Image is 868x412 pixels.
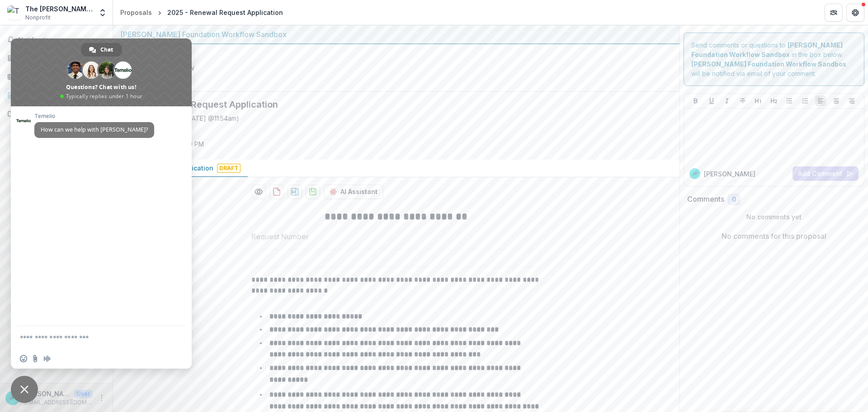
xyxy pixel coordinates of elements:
a: Documents [4,106,109,121]
button: Align Right [846,95,857,106]
a: Proposals [117,6,156,19]
a: Dashboard [4,51,109,66]
p: No comments yet [687,212,861,222]
button: Heading 1 [753,95,764,106]
span: Send a file [32,355,39,362]
a: Tasks [4,69,109,84]
div: Proposals [120,8,152,17]
nav: breadcrumb [117,6,287,19]
span: Notifications [18,36,105,44]
span: Insert an emoji [20,355,27,362]
button: Align Center [831,95,842,106]
p: No comments for this proposal [722,231,826,242]
div: 2025 - Renewal Request Application [167,8,283,17]
button: Bullet List [784,95,795,106]
h2: 2025 - Renewal Request Application [120,99,658,110]
button: Partners [825,4,843,22]
div: [PERSON_NAME] Foundation Workflow Sandbox [120,29,672,40]
span: Draft [217,164,241,173]
button: Underline [706,95,717,106]
button: Add Comment [793,166,859,181]
span: How can we help with [PERSON_NAME]? [41,126,148,133]
a: Chat [81,43,122,57]
p: [PERSON_NAME] [704,169,755,179]
img: The Chisholm Legacy Project Inc [7,5,22,20]
button: Heading 2 [769,95,779,106]
button: More [96,393,107,403]
a: Proposals [4,88,109,103]
button: Bold [690,95,701,106]
span: Temelio [34,113,154,119]
button: Notifications [4,33,109,47]
span: 0 [732,196,736,204]
div: Jacqui Patterson [9,395,16,401]
h2: Comments [687,195,724,204]
button: Align Left [815,95,826,106]
span: Nonprofit [25,14,51,22]
button: Get Help [846,4,864,22]
p: [EMAIL_ADDRESS][DOMAIN_NAME] [24,398,93,407]
button: Ordered List [800,95,811,106]
button: Open entity switcher [96,4,109,22]
span: Audio message [43,355,51,362]
p: Request Number [251,231,309,242]
div: Send comments or questions to in the box below. will be notified via email of your comment. [684,33,865,86]
button: Preview d820e430-7977-477c-a541-3b68f87debb8-0.pdf [251,185,266,199]
button: download-proposal [269,185,284,199]
button: download-proposal [288,185,302,199]
span: Chat [100,43,113,57]
button: Strike [737,95,748,106]
button: Italicize [722,95,732,106]
p: User [74,390,93,398]
p: [PERSON_NAME] [24,389,71,398]
div: Jacqui Patterson [692,171,698,176]
strong: [PERSON_NAME] Foundation Workflow Sandbox [691,60,846,68]
a: Close chat [11,376,38,403]
div: The [PERSON_NAME] Legacy Project Inc [25,4,93,14]
button: AI Assistant [324,185,383,199]
textarea: Compose your message... [20,326,165,349]
button: download-proposal [306,185,320,199]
